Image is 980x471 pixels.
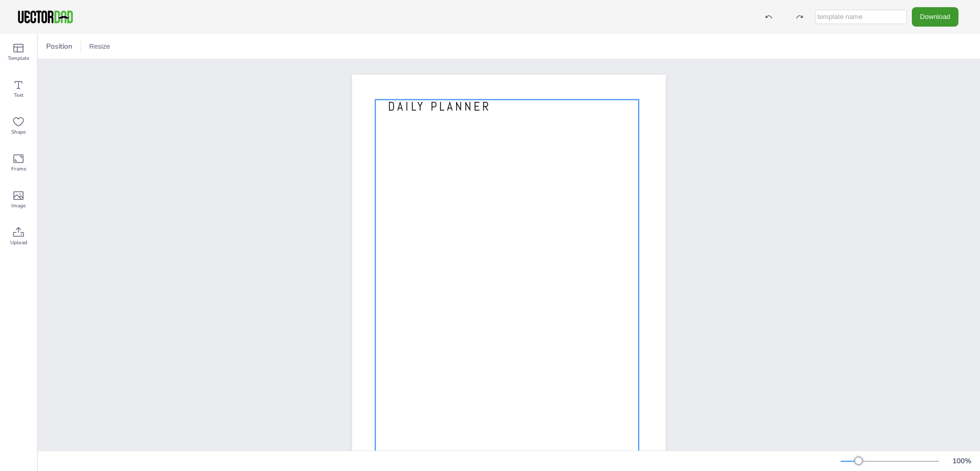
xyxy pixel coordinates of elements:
[388,98,491,114] span: DAILY PLANNER
[10,239,27,247] span: Upload
[8,54,29,62] span: Template
[815,10,907,24] input: template name
[14,91,24,99] span: Text
[16,9,74,25] img: VectorDad-1.png
[44,41,74,51] span: Position
[11,165,26,173] span: Frame
[11,202,26,210] span: Image
[912,7,958,26] button: Download
[949,456,974,466] div: 100 %
[85,38,114,55] button: Resize
[11,128,26,136] span: Shape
